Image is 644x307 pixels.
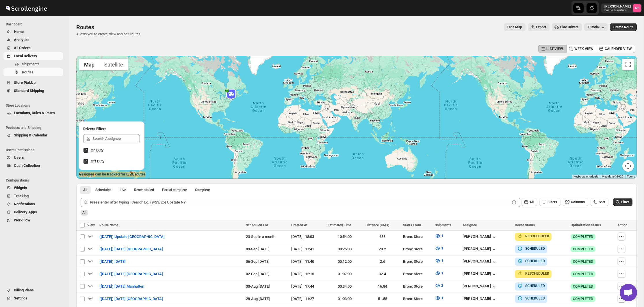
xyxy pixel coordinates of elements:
button: SCHEDULED [517,258,545,264]
button: [PERSON_NAME] [463,259,497,265]
span: Hide Map [507,25,522,29]
button: RESCHEDULED [517,271,549,276]
span: Map data ©2025 [602,175,623,178]
span: Create Route [613,25,633,29]
span: Starts From [403,223,421,227]
span: Products and Shipping [6,125,65,130]
button: Shipping & Calendar [3,131,63,139]
span: All [530,200,534,204]
button: Show satellite imagery [99,59,128,70]
button: [PERSON_NAME] [463,234,497,240]
button: 2 [431,281,447,290]
span: ([DATE]) [DATE] [GEOGRAPHIC_DATA] [99,271,163,277]
span: Shipments [22,62,40,66]
button: Notifications [3,200,63,208]
button: Hide Drivers [552,23,582,31]
span: Routes [22,70,34,74]
button: ([DATE]) [DATE] [96,257,129,266]
button: 1 [431,269,447,278]
button: CALENDER VIEW [597,45,635,53]
div: [DATE] | 18:03 [291,234,324,240]
span: ([DATE]) [DATE] [GEOGRAPHIC_DATA] [99,246,163,252]
button: Locations, Rules & Rates [3,109,63,117]
img: ScrollEngine [5,1,48,15]
button: Keyboard shortcuts [574,175,598,179]
div: Bronx Store [403,259,432,265]
button: All [521,198,537,206]
span: Cash Collection [14,163,40,168]
button: LIST VIEW [538,45,567,53]
span: 1 [441,246,443,250]
p: Allows you to create, view and edit routes. [76,32,141,36]
label: Assignee can be tracked for LIVE routes [79,171,146,177]
button: [PERSON_NAME] [463,271,497,277]
text: NB [635,6,639,10]
span: WorkFlow [14,218,30,222]
span: COMPLETED [573,247,593,251]
span: ([DATE]) [DATE] Manhatten [99,284,144,289]
div: [DATE] | 17:44 [291,284,324,289]
span: View [87,223,95,227]
button: Cash Collection [3,162,63,170]
button: Users [3,153,63,162]
button: Filters [539,198,561,206]
button: ([DATE]) Upstate [GEOGRAPHIC_DATA] [96,232,168,241]
span: Scheduled For [246,223,268,227]
button: Tutorial [584,23,608,31]
span: Route Status [515,223,535,227]
span: COMPLETED [573,259,593,264]
span: ([DATE]) [DATE] [99,259,126,265]
button: Settings [3,294,63,302]
div: Bronx Store [403,296,432,302]
span: Tracking [14,194,29,198]
h2: Drivers Filters [83,126,140,132]
div: [PERSON_NAME] [463,247,497,252]
div: [DATE] | 11:27 [291,296,324,302]
span: Columns [571,200,585,204]
span: COMPLETED [573,234,593,239]
span: Dashboard [6,22,65,27]
div: 00:34:00 [328,284,362,289]
div: Bronx Store [403,284,432,289]
span: Store PickUp [14,80,36,85]
span: Notifications [14,202,35,206]
span: Complete [195,188,210,192]
div: [DATE] | 12:15 [291,271,324,277]
span: Home [14,29,24,34]
input: Search Assignee [92,134,140,143]
div: 683 [365,234,400,240]
span: 28-Aug | [DATE] [246,297,270,301]
span: Assignee [463,223,477,227]
span: Delivery Apps [14,210,37,214]
span: Scheduled [95,188,112,192]
button: ([DATE]) [DATE] [GEOGRAPHIC_DATA] [96,269,166,279]
button: ([DATE]) [DATE] Manhatten [96,282,148,291]
span: Hide Drivers [560,25,578,29]
b: RESCHEDULED [525,234,549,238]
span: Users Permissions [6,148,65,152]
button: Tracking [3,192,63,200]
b: SCHEDULED [525,284,545,288]
span: Action [617,223,628,227]
b: SCHEDULED [525,296,545,300]
span: COMPLETED [573,272,593,276]
span: Configurations [6,178,65,183]
div: 51.55 [365,296,400,302]
span: Nael Basha [633,4,641,12]
div: [DATE] | 11:40 [291,259,324,265]
span: 09-Sep | [DATE] [246,247,270,251]
b: SCHEDULED [525,259,545,263]
span: Off Duty [91,159,104,163]
button: Map action label [504,23,526,31]
span: Partial complete [162,188,187,192]
div: 01:07:00 [328,271,362,277]
button: User menu [601,3,642,13]
button: All Orders [3,44,63,52]
button: [PERSON_NAME] [463,296,497,302]
button: Create Route [610,23,637,31]
button: [PERSON_NAME] [463,284,497,290]
span: Analytics [14,38,29,42]
button: Widgets [3,184,63,192]
span: Shipments [435,223,451,227]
